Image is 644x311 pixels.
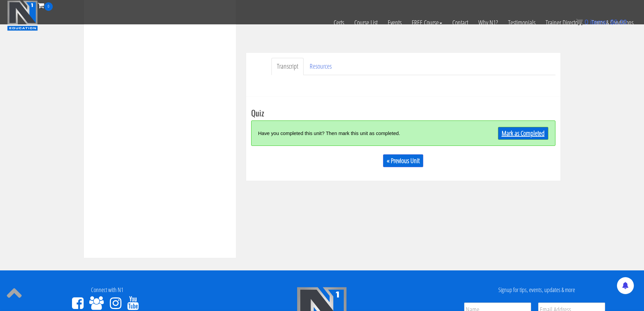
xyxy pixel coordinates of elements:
[349,11,383,35] a: Course List
[434,287,639,293] h4: Signup for tips, events, updates & more
[610,18,614,26] span: $
[587,11,639,35] a: Terms & Conditions
[447,11,473,35] a: Contact
[576,18,627,26] a: 0 items: $0.00
[251,108,555,117] h3: Quiz
[503,11,541,35] a: Testimonials
[271,58,304,75] a: Transcript
[576,19,583,25] img: icon11.png
[5,287,210,293] h4: Connect with N1
[38,1,53,10] a: 0
[329,11,349,35] a: Certs
[383,11,407,35] a: Events
[541,11,587,35] a: Trainer Directory
[44,2,53,11] span: 0
[590,18,608,26] span: items:
[498,127,548,140] a: Mark as Completed
[304,58,337,75] a: Resources
[585,18,588,26] span: 0
[407,11,447,35] a: FREE Course
[258,126,472,140] div: Have you completed this unit? Then mark this unit as completed.
[383,154,423,167] a: « Previous Unit
[7,0,38,31] img: n1-education
[473,11,503,35] a: Why N1?
[610,18,627,26] bdi: 0.00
